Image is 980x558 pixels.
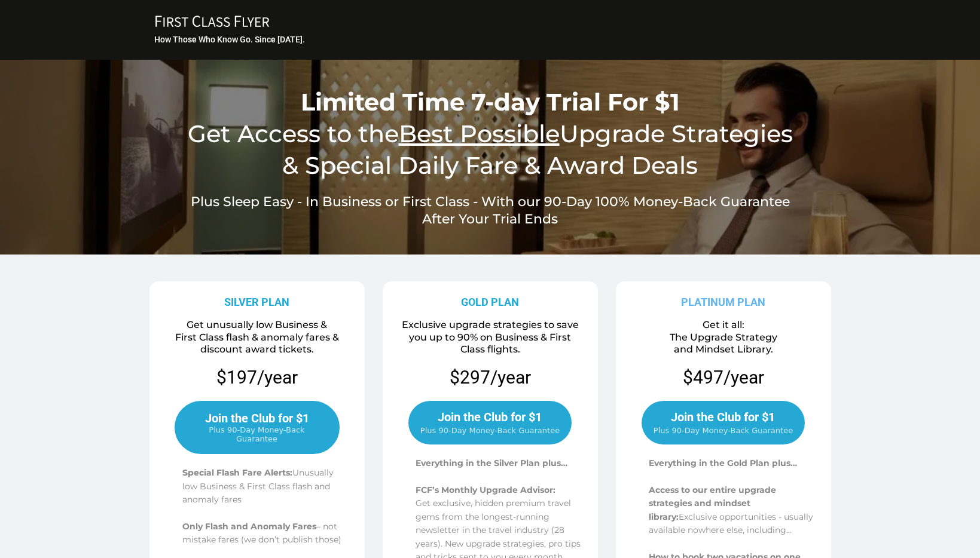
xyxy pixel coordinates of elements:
[224,296,289,308] strong: SILVER PLAN
[461,296,519,308] strong: GOLD PLAN
[182,521,316,532] span: Only Flash and Anomaly Fares
[188,425,326,443] span: Plus 90-Day Money-Back Guarantee
[282,151,698,180] span: & Special Daily Fare & Award Deals
[681,296,765,308] strong: PLATINUM PLAN
[450,366,531,389] p: $297/year
[154,34,828,45] h3: How Those Who Know Go. Since [DATE].
[416,458,567,468] span: Everything in the Silver Plan plus…
[402,319,579,355] span: Exclusive upgrade strategies to save you up to 90% on Business & First Class flights.
[683,366,764,389] p: $497/year
[649,485,776,522] span: Access to our entire upgrade strategies and mindset library:
[182,467,292,478] span: Special Flash Fare Alerts:
[175,401,340,454] a: Join the Club for $1 Plus 90-Day Money-Back Guarantee
[671,410,775,424] span: Join the Club for $1
[205,411,309,425] span: Join the Club for $1
[642,401,805,444] a: Join the Club for $1 Plus 90-Day Money-Back Guarantee
[399,119,560,148] u: Best Possible
[703,319,744,330] span: Get it all:
[408,401,572,444] a: Join the Club for $1 Plus 90-Day Money-Back Guarantee
[416,485,555,495] span: FCF’s Monthly Upgrade Advisor:
[674,344,773,355] span: and Mindset Library.
[420,426,560,435] span: Plus 90-Day Money-Back Guarantee
[188,119,793,148] span: Get Access to the Upgrade Strategies
[182,467,334,505] span: Unusually low Business & First Class flash and anomaly fares
[154,366,361,389] p: $197/year
[175,332,339,355] span: First Class flash & anomaly fares & discount award tickets.
[191,194,790,210] span: Plus Sleep Easy - In Business or First Class - With our 90-Day 100% Money-Back Guarantee
[654,426,793,435] span: Plus 90-Day Money-Back Guarantee
[301,87,680,116] span: Limited Time 7-day Trial For $1
[438,410,542,424] span: Join the Club for $1
[422,211,558,227] span: After Your Trial Ends
[187,319,327,330] span: Get unusually low Business &
[670,332,777,343] span: The Upgrade Strategy
[649,458,797,468] span: Everything in the Gold Plan plus…
[649,511,813,535] span: Exclusive opportunities - usually available nowhere else, including...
